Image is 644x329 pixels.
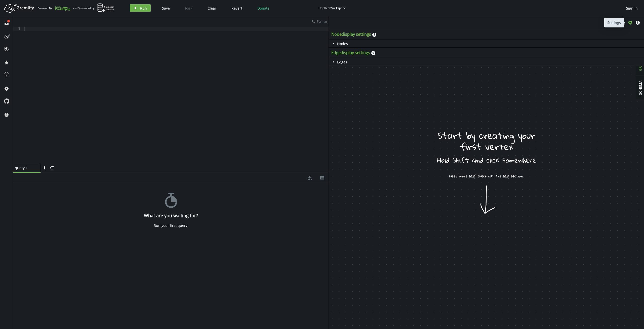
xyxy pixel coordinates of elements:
[638,81,643,95] span: SCHEMA
[154,223,188,228] div: Run your first query!
[158,4,174,12] button: Save
[626,6,638,11] span: Sign In
[310,16,329,27] button: Format
[144,213,198,218] h4: What are you waiting for?
[140,6,147,11] span: Run
[329,58,350,66] button: Edges
[208,6,216,11] span: Clear
[15,165,35,170] span: query 1
[318,6,346,10] div: Untitled Workspace
[257,6,269,11] span: Donate
[97,3,115,12] img: AWS Neptune
[317,19,327,24] span: Format
[337,41,348,46] span: Nodes
[231,6,242,11] span: Revert
[73,3,115,13] div: and Sponsored by
[181,4,196,12] button: Fork
[204,4,220,12] button: Clear
[130,4,151,12] button: Run
[254,4,273,12] button: Donate
[337,60,347,64] span: Edges
[38,4,70,13] div: Powered By
[228,4,246,12] button: Revert
[13,27,23,31] div: 1
[162,6,170,11] span: Save
[331,32,371,37] h3: Node display settings
[329,40,350,47] button: Nodes
[331,50,370,55] h3: Edge display settings
[604,18,624,27] div: Settings
[185,6,192,11] span: Fork
[624,4,640,12] button: Sign In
